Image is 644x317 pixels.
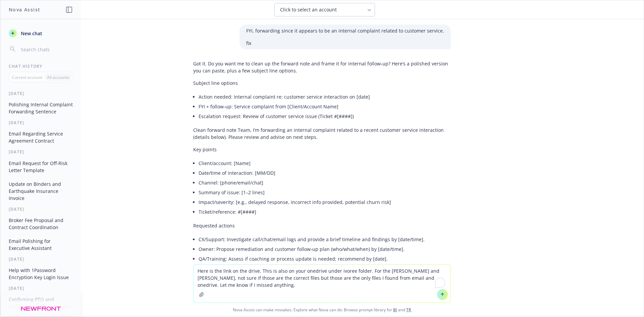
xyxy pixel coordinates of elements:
li: Client/account: [Name] [199,158,451,168]
p: Got it. Do you want me to clean up the forward note and frame it for internal follow‑up? Here’s a... [193,60,451,74]
p: Current account [12,74,42,80]
li: Date/time of interaction: [MM/DD] [199,168,451,178]
button: Click to select an account [274,3,375,16]
button: Email Request for Off-Risk Letter Template [6,158,75,176]
button: Broker Fee Proposal and Contract Coordination [6,215,75,233]
p: All accounts [47,74,69,80]
li: Action needed: Internal complaint re: customer service interaction on [date] [199,92,451,102]
button: Email Regarding Service Agreement Contract [6,128,75,146]
span: Click to select an account [280,6,337,13]
div: [DATE] [1,91,81,96]
span: New chat [19,30,42,37]
div: [DATE] [1,256,81,262]
button: Polishing Internal Complaint Forwarding Sentence [6,99,75,117]
p: Key points [193,146,451,153]
div: Chat History [1,63,81,69]
li: Impact/severity: [e.g., delayed response, incorrect info provided, potential churn risk] [199,197,451,207]
li: Ticket/reference: #[####] [199,207,451,217]
li: QA/Training: Assess if coaching or process update is needed; recommend by [date]. [199,254,451,264]
a: BI [393,307,397,313]
li: Escalation request: Review of customer service issue (Ticket #[####]) [199,111,451,121]
a: TR [406,307,411,313]
li: Summary of issue: [1–2 lines] [199,188,451,197]
p: Clean forward note Team, I’m forwarding an internal complaint related to a recent customer servic... [193,126,451,141]
p: fix [246,40,444,47]
textarea: To enrich screen reader interactions, please activate Accessibility in Grammarly extension settings [194,265,450,303]
p: Requested actions [193,222,451,229]
div: [DATE] [1,285,81,291]
button: Email Polishing for Executive Assistant [6,235,75,254]
h1: Nova Assist [9,6,40,13]
span: Nova Assist can make mistakes. Explore what Nova can do: Browse prompt library for and [3,303,641,317]
input: Search chats [19,45,73,54]
li: Channel: [phone/email/chat] [199,178,451,188]
div: [DATE] [1,149,81,155]
li: FYI + follow-up: Service complaint from [Client/Account Name] [199,102,451,111]
button: Confirming PTO and Reviewing Loss Run Details [6,294,75,312]
button: Help with 1Password Encryption Key Login Issue [6,265,75,283]
li: Owner: Propose remediation and customer follow‑up plan (who/what/when) by [date/time]. [199,244,451,254]
p: Subject line options [193,80,451,87]
div: [DATE] [1,206,81,212]
button: Update on Binders and Earthquake Insurance Invoice [6,178,75,204]
li: CX/Support: Investigate call/chat/email logs and provide a brief timeline and findings by [date/t... [199,234,451,244]
div: [DATE] [1,120,81,125]
p: FYI, forwarding since it appears to be an internal complaint related to customer service. [246,27,444,34]
button: New chat [6,27,75,39]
